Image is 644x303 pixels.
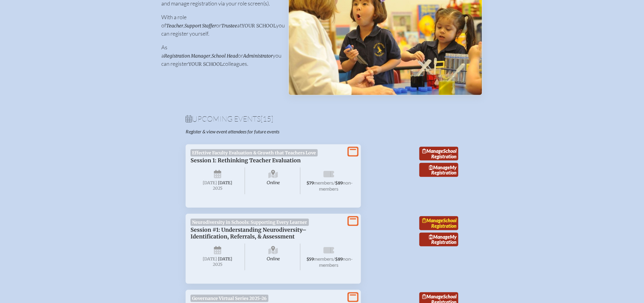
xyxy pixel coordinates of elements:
h1: Upcoming Events [186,115,458,122]
span: $59 [306,257,314,262]
span: your school [188,61,223,67]
span: [DATE] [203,180,217,185]
span: / [333,256,335,262]
span: Manage [429,234,450,240]
span: members [314,256,333,262]
span: Manage [422,294,443,299]
span: Manage [422,148,443,154]
span: Effective Faculty Evaluation & Growth that Teachers Love [191,149,318,157]
span: [15] [261,114,273,123]
span: non-members [319,180,353,192]
span: Manage [429,164,450,170]
span: / [333,180,335,185]
span: members [314,180,333,185]
span: your school [242,23,276,29]
a: ManageMy Registration [419,233,458,247]
span: Trustee [221,23,237,29]
span: Registration Manager [164,53,210,59]
span: School Head [212,53,238,59]
span: non-members [319,256,353,268]
span: Online [246,167,301,194]
span: Governance Virtual Series 2025-26 [191,295,268,302]
a: ManageSchool Registration [419,216,458,230]
span: Session 1: Rethinking Teacher Evaluation [191,157,301,164]
span: Teacher [166,23,183,29]
span: Support Staffer [184,23,216,29]
p: Register & view event attendees for future events [186,129,346,135]
span: $79 [306,181,314,186]
span: Administrator [243,53,273,59]
span: Manage [422,217,443,223]
a: ManageSchool Registration [419,147,458,161]
span: $89 [335,181,343,186]
span: Neurodiversity in Schools: Supporting Every Learner [191,219,309,226]
span: Session #1: Understanding Neurodiversity–Identification, Referrals, & Assessment [191,227,306,240]
a: ManageMy Registration [419,163,458,177]
span: 2025 [195,186,240,191]
span: Online [246,244,301,270]
span: $89 [335,257,343,262]
span: 2025 [195,262,240,267]
span: [DATE] [218,180,232,185]
p: As a , or you can register colleagues. [161,43,278,68]
span: [DATE] [203,256,217,262]
span: [DATE] [218,256,232,262]
p: With a role of , or at you can register yourself. [161,13,278,38]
